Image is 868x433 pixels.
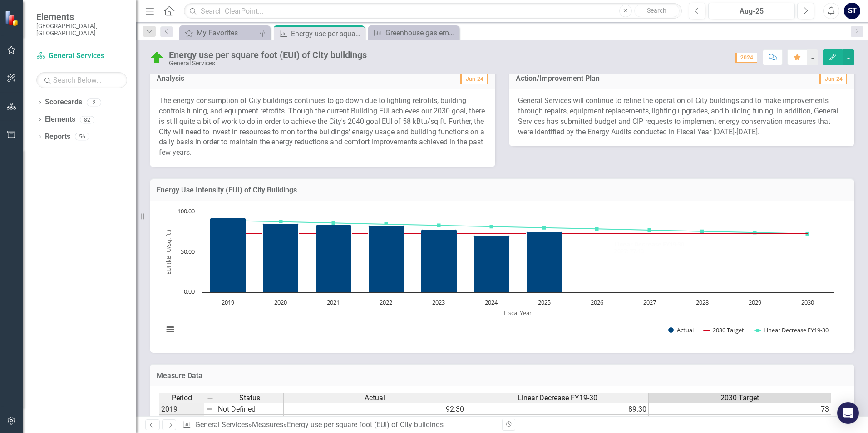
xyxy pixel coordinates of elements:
[169,60,367,67] div: General Services
[210,212,808,293] g: Actual, series 1 of 3. Bar series with 12 bars.
[181,247,195,256] text: 50.00
[178,207,195,215] text: 100.00
[538,298,551,306] text: 2025
[332,221,335,225] path: 2021, 86.3. Linear Decrease FY19-30.
[720,394,759,402] span: 2030 Target
[284,415,466,425] td: 85.70
[159,207,845,344] div: Chart. Highcharts interactive chart.
[274,298,287,306] text: 2020
[844,3,860,19] button: ST
[380,298,392,306] text: 2022
[216,404,284,415] td: Not Defined
[157,74,321,83] h3: Analysis
[591,298,603,306] text: 2026
[518,394,597,402] span: Linear Decrease FY19-30
[36,22,127,37] small: [GEOGRAPHIC_DATA], [GEOGRAPHIC_DATA]
[239,394,260,402] span: Status
[735,53,757,63] span: 2024
[460,74,488,84] span: Jun-24
[704,326,745,334] button: Show 2030 Target
[647,7,666,14] span: Search
[516,74,764,83] h3: Action/Improvement Plan
[150,50,164,65] img: On Target
[327,298,340,306] text: 2021
[437,223,441,227] path: 2023, 83.3. Linear Decrease FY19-30.
[385,222,388,226] path: 2022, 84.8. Linear Decrease FY19-30.
[365,394,385,402] span: Actual
[421,229,457,292] path: 2023, 78. Actual.
[164,323,177,336] button: View chart menu, Chart
[227,232,809,236] g: 2030 Target, series 2 of 3. Line with 12 data points.
[159,96,486,158] p: The energy consumption of City buildings continues to go down due to lighting retrofits, building...
[184,3,682,19] input: Search ClearPoint...
[837,402,859,424] div: Open Intercom Messenger
[466,415,649,425] td: 87.80
[749,298,761,306] text: 2029
[284,404,466,415] td: 92.30
[490,225,493,228] path: 2024, 81.8. Linear Decrease FY19-30.
[711,6,792,17] div: Aug-25
[184,287,195,295] text: 0.00
[210,218,246,292] path: 2019, 92.3. Actual.
[696,298,709,306] text: 2028
[316,225,352,292] path: 2021, 83.7. Actual.
[263,223,299,292] path: 2020, 85.7. Actual.
[75,133,89,141] div: 56
[385,27,457,39] div: Greenhouse gas emissions from City facilities and operations
[801,298,814,306] text: 2030
[172,394,192,402] span: Period
[252,420,283,429] a: Measures
[648,228,651,232] path: 2027, 77.4. Linear Decrease FY19-30.
[45,114,75,125] a: Elements
[474,235,510,292] path: 2024, 71.1. Actual.
[87,98,101,106] div: 2
[45,132,70,142] a: Reports
[36,72,127,88] input: Search Below...
[197,27,256,39] div: My Favorites
[159,415,204,425] td: 2020
[207,395,214,402] img: 8DAGhfEEPCf229AAAAAElFTkSuQmCC
[518,96,845,137] p: General Services will continue to refine the operation of City buildings and to make improvements...
[504,309,532,317] text: Fiscal Year
[708,3,795,19] button: Aug-25
[432,298,445,306] text: 2023
[279,220,283,223] path: 2020, 87.8. Linear Decrease FY19-30.
[634,5,680,17] button: Search
[182,27,256,39] a: My Favorites
[206,406,213,413] img: 8DAGhfEEPCf229AAAAAElFTkSuQmCC
[195,420,248,429] a: General Services
[643,298,656,306] text: 2027
[370,27,457,39] a: Greenhouse gas emissions from City facilities and operations
[164,230,173,275] text: EUI (kBTU/sq. ft.)
[159,404,204,415] td: 2019
[157,186,848,194] h3: Energy Use Intensity (EUI) of City Buildings
[36,11,127,22] span: Elements
[466,404,649,415] td: 89.30
[649,404,831,415] td: 73
[80,116,94,123] div: 82
[287,420,444,429] div: Energy use per square foot (EUI) of City buildings
[369,225,404,292] path: 2022, 83.6. Actual.
[819,74,847,84] span: Jun-24
[527,231,562,292] path: 2025, 75.4. Actual.
[182,420,495,430] div: » »
[159,207,838,344] svg: Interactive chart
[169,50,367,60] div: Energy use per square foot (EUI) of City buildings
[668,326,694,334] button: Show Actual
[36,51,127,61] a: General Services
[157,372,848,380] h3: Measure Data
[485,298,498,306] text: 2024
[216,415,284,425] td: On Target
[649,415,831,425] td: 73
[542,226,546,229] path: 2025, 80.4. Linear Decrease FY19-30.
[5,10,20,26] img: ClearPoint Strategy
[222,298,234,306] text: 2019
[291,28,362,39] div: Energy use per square foot (EUI) of City buildings
[755,326,830,334] button: Show Linear Decrease FY19-30
[45,97,82,108] a: Scorecards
